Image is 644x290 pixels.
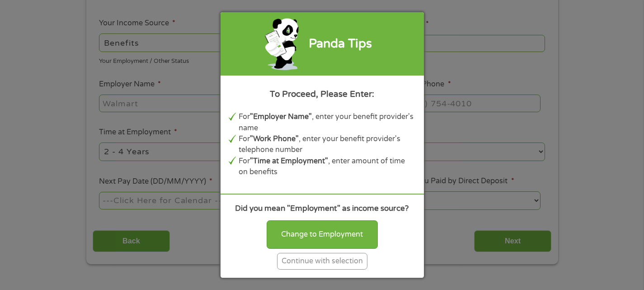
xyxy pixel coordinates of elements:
[250,134,299,143] b: "Work Phone"
[239,156,416,178] li: For , enter amount of time on benefits
[264,16,301,71] img: green-panda-phone.png
[250,157,328,166] b: "Time at Employment"
[239,111,416,133] li: For , enter your benefit provider's name
[309,35,372,53] div: Panda Tips
[229,203,416,214] div: Did you mean "Employment" as income source?
[229,88,416,100] div: To Proceed, Please Enter:
[250,112,312,121] b: "Employer Name"
[277,253,367,270] div: Continue with selection
[267,220,378,248] div: Change to Employment
[239,133,416,156] li: For , enter your benefit provider's telephone number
